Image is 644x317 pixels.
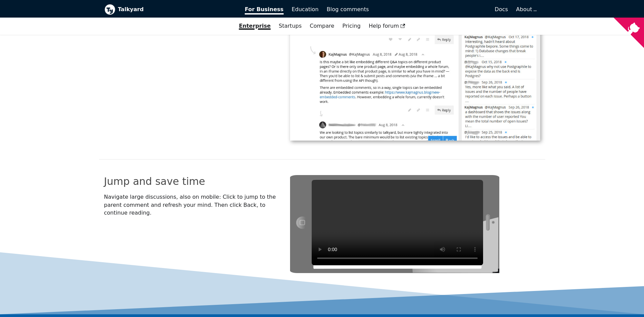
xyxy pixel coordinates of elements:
[327,6,369,13] span: Blog comments
[245,6,284,15] span: For Business
[373,4,512,15] a: Docs
[241,4,288,15] a: For Business
[365,20,409,32] a: Help forum
[516,6,536,13] a: About
[104,193,280,217] p: Navigate large discussions, also on mobile: Click to jump to the parent comment and refresh your ...
[495,6,508,13] span: Docs
[104,4,115,15] img: Talkyard logo
[288,4,323,15] a: Education
[104,4,236,15] a: Talkyard logoTalkyard
[310,23,334,29] a: Compare
[338,20,365,32] a: Pricing
[292,6,319,13] span: Education
[369,23,405,29] span: Help forum
[275,20,306,32] a: Startups
[235,20,275,32] a: Enterprise
[323,4,373,15] a: Blog comments
[104,175,280,188] h2: Jump and save time
[118,5,236,14] b: Talkyard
